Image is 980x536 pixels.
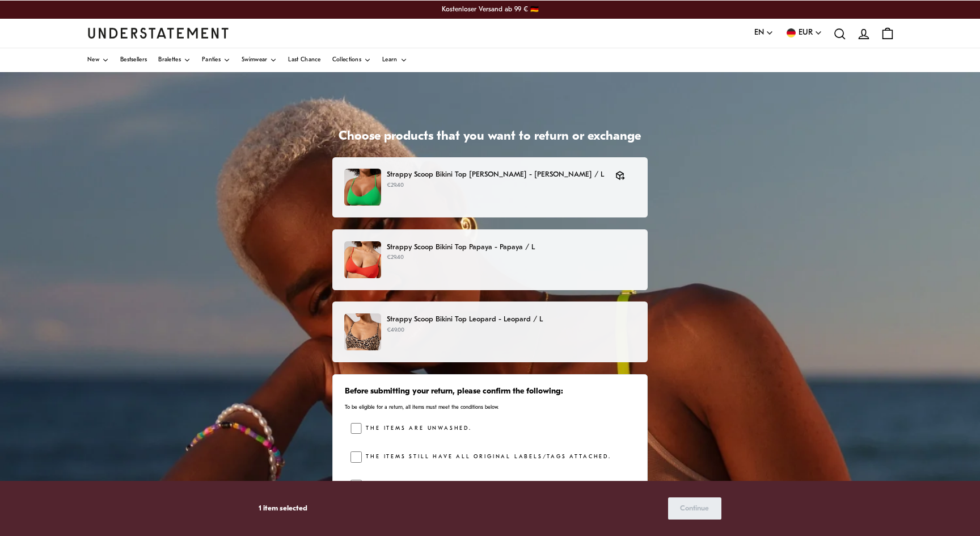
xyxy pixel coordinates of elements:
a: Bestsellers [120,48,147,72]
span: Swimwear [242,57,267,63]
a: Collections [332,48,371,72]
p: Strappy Scoop Bikini Top Leopard - Leopard / L [387,313,636,325]
p: €29.40 [387,181,604,190]
a: Last Chance [288,48,320,72]
p: Strappy Scoop Bikini Top Papaya - Papaya / L [387,241,636,253]
p: To be eligible for a return, all items must meet the conditions below. [345,404,636,411]
a: Learn [382,48,407,72]
span: EN [754,27,764,39]
h1: Choose products that you want to return or exchange [332,129,648,145]
img: PAYA-BRA-110.jpg [344,241,381,278]
a: Panties [202,48,230,72]
button: EN [754,27,774,39]
img: LEPS-BRA-110-1.jpg [344,313,381,350]
a: New [87,48,109,72]
span: Collections [332,57,361,63]
img: StrappyScoopBikiniTopKellyGreen-KGTE-BRA-110-1.jpg [344,169,381,206]
a: Swimwear [242,48,277,72]
span: Panties [202,57,221,63]
label: The items are unwashed. [362,423,472,434]
a: Bralettes [158,48,191,72]
span: New [87,57,99,63]
a: Understatement Homepage [87,28,229,38]
span: Bestsellers [120,57,147,63]
span: EUR [799,27,813,39]
p: Strappy Scoop Bikini Top [PERSON_NAME] - [PERSON_NAME] / L [387,169,604,181]
span: Bralettes [158,57,181,63]
button: EUR [785,27,822,39]
p: €49.00 [387,326,636,335]
p: €29.40 [387,253,636,262]
label: The items are unused and in resellable condition. [362,480,586,491]
span: Learn [382,57,398,63]
h3: Before submitting your return, please confirm the following: [345,386,636,397]
label: The items still have all original labels/tags attached. [362,451,611,463]
span: Last Chance [288,57,320,63]
p: Kostenloser Versand ab 99 € 🇩🇪 [405,2,576,17]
